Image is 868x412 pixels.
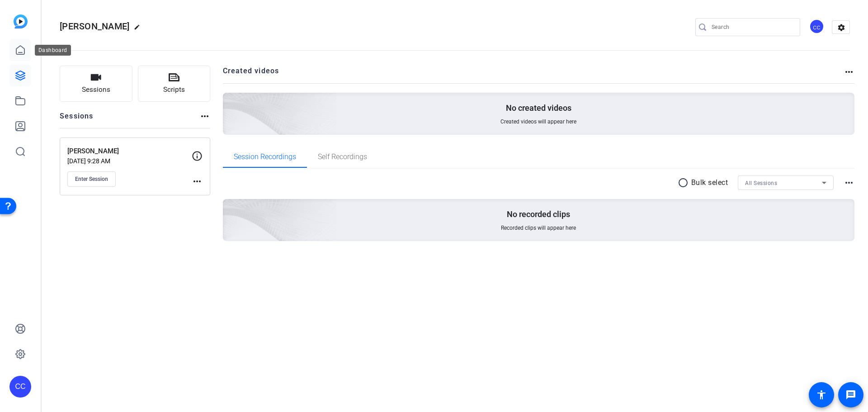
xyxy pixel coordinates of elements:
[67,146,192,156] p: [PERSON_NAME]
[832,21,850,34] mat-icon: settings
[506,103,571,114] p: No created videos
[678,177,691,188] mat-icon: radio_button_unchecked
[134,24,145,35] mat-icon: edit
[507,209,570,220] p: No recorded clips
[809,19,824,34] div: CC
[816,389,827,400] mat-icon: accessibility
[9,376,31,398] div: CC
[14,14,28,28] img: blue-gradient.svg
[500,118,576,125] span: Created videos will appear here
[122,3,337,199] img: Creted videos background
[809,19,825,35] ngx-avatar: Celeste Cole
[122,109,337,306] img: embarkstudio-empty-session.png
[60,66,132,102] button: Sessions
[845,389,856,400] mat-icon: message
[35,45,71,56] div: Dashboard
[745,180,777,186] span: All Sessions
[844,66,854,77] mat-icon: more_horiz
[691,177,728,188] p: Bulk select
[163,85,185,95] span: Scripts
[138,66,211,102] button: Scripts
[844,177,854,188] mat-icon: more_horiz
[67,171,116,187] button: Enter Session
[318,153,367,161] span: Self Recordings
[199,111,210,122] mat-icon: more_horiz
[223,66,844,83] h2: Created videos
[60,111,94,128] h2: Sessions
[501,224,576,232] span: Recorded clips will appear here
[234,153,296,161] span: Session Recordings
[712,22,793,33] input: Search
[75,175,108,183] span: Enter Session
[192,176,203,187] mat-icon: more_horiz
[60,21,129,32] span: [PERSON_NAME]
[67,157,192,165] p: [DATE] 9:28 AM
[82,85,110,95] span: Sessions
